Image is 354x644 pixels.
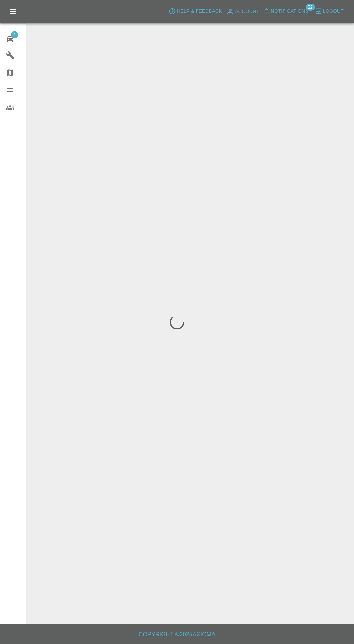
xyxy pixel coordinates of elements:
button: Notifications [261,6,310,17]
a: Account [224,6,261,17]
span: 4 [11,31,18,38]
button: Logout [313,6,345,17]
span: Notifications [271,7,308,16]
span: 32 [306,4,315,11]
button: Open drawer [4,3,22,20]
span: Help & Feedback [177,7,222,16]
h6: Copyright © 2025 Axioma [6,630,348,640]
span: Logout [323,7,344,16]
span: Account [235,8,259,16]
button: Help & Feedback [167,6,224,17]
